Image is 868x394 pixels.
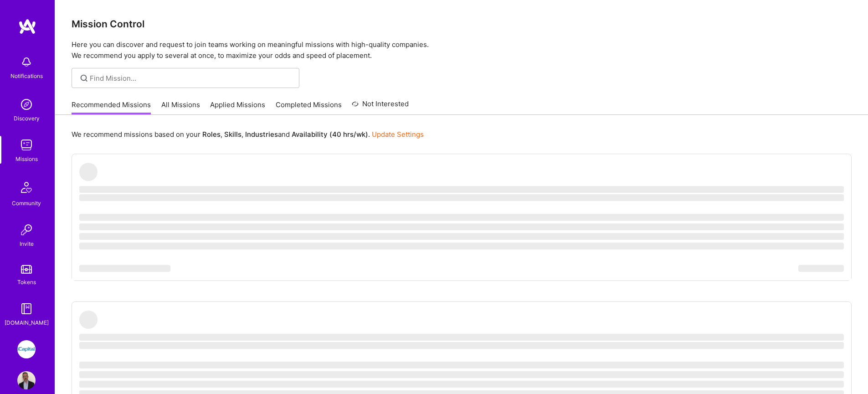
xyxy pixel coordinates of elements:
div: Missions [15,154,38,164]
a: User Avatar [15,371,38,389]
p: We recommend missions based on your , , and . [72,130,424,139]
p: Here you can discover and request to join teams working on meaningful missions with high-quality ... [72,39,852,61]
a: Completed Missions [276,100,342,115]
b: Industries [245,130,278,139]
a: Applied Missions [210,100,265,115]
img: User Avatar [17,371,36,389]
img: guide book [17,300,36,318]
div: [DOMAIN_NAME] [5,318,49,327]
img: iCapital: Building an Alternative Investment Marketplace [17,340,36,358]
img: discovery [17,95,36,114]
b: Skills [224,130,241,139]
b: Availability (40 hrs/wk) [292,130,368,139]
a: iCapital: Building an Alternative Investment Marketplace [15,340,38,358]
i: icon SearchGrey [79,73,89,83]
img: Invite [17,221,36,239]
h3: Mission Control [72,18,852,30]
a: All Missions [161,100,200,115]
b: Roles [202,130,221,139]
img: teamwork [17,136,36,154]
div: Tokens [17,277,36,287]
div: Invite [20,239,34,249]
a: Recommended Missions [72,100,151,115]
div: Notifications [10,71,43,81]
img: logo [18,18,36,35]
input: Find Mission... [90,73,293,83]
div: Discovery [14,114,40,123]
div: Community [12,198,41,208]
a: Update Settings [372,130,424,139]
a: Not Interested [352,98,409,115]
img: tokens [21,265,32,274]
img: Community [15,176,37,198]
img: bell [17,53,36,71]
